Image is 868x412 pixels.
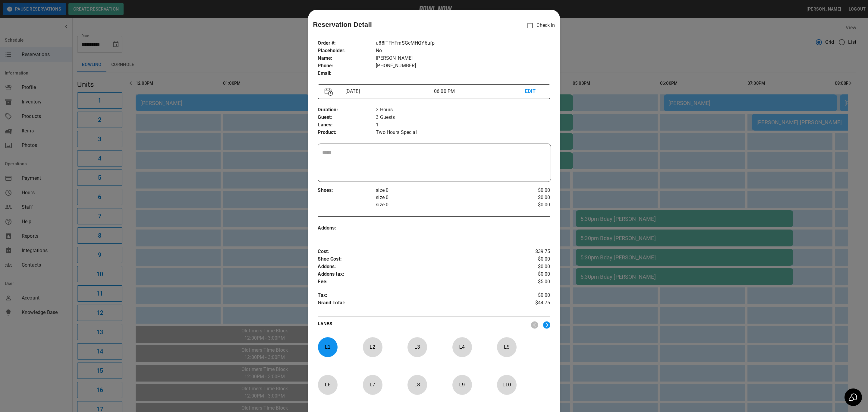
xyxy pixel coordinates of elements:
p: Shoes : [318,187,376,194]
p: $0.00 [511,187,550,194]
p: L 3 [407,340,427,354]
p: Name : [318,55,376,62]
p: L 5 [497,340,517,354]
p: Email : [318,70,376,77]
p: $5.00 [511,278,550,286]
p: Addons : [318,224,376,232]
p: No [376,47,550,55]
p: Phone : [318,62,376,70]
p: [DATE] [343,88,434,95]
p: $0.00 [511,255,550,263]
p: u88iTFHFmSGcMHQY6ufp [376,40,550,47]
p: L 7 [363,378,382,392]
p: Lanes : [318,121,376,129]
p: L 9 [452,378,472,392]
p: L 6 [318,378,338,392]
p: Reservation Detail [313,20,372,30]
p: L 4 [452,340,472,354]
p: LANES [318,321,526,329]
p: Grand Total : [318,299,511,308]
p: L 8 [407,378,427,392]
p: $0.00 [511,271,550,278]
p: [PHONE_NUMBER] [376,62,550,70]
p: Cost : [318,248,511,255]
p: Shoe Cost : [318,255,511,263]
img: right.svg [543,321,550,329]
p: $0.00 [511,263,550,271]
p: $0.00 [511,201,550,208]
p: Tax : [318,292,511,299]
p: 3 Guests [376,114,550,121]
p: L 1 [318,340,338,354]
p: size 0 [376,194,511,201]
p: Fee : [318,278,511,286]
p: 06:00 PM [434,88,525,95]
img: Vector [325,88,333,96]
p: Order # : [318,40,376,47]
p: Product : [318,129,376,136]
p: Guest : [318,114,376,121]
p: $39.75 [511,248,550,255]
p: Two Hours Special [376,129,550,136]
p: Placeholder : [318,47,376,55]
p: $0.00 [511,194,550,201]
p: L 2 [363,340,382,354]
p: 2 Hours [376,106,550,114]
p: EDIT [525,88,543,95]
img: nav_left.svg [531,321,538,329]
p: size 0 [376,201,511,208]
p: Addons tax : [318,271,511,278]
p: L 10 [497,378,517,392]
p: Duration : [318,106,376,114]
p: 1 [376,121,550,129]
p: size 0 [376,187,511,194]
p: $0.00 [511,292,550,299]
p: Addons : [318,263,511,271]
p: $44.75 [511,299,550,308]
p: Check In [524,19,555,32]
p: [PERSON_NAME] [376,55,550,62]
